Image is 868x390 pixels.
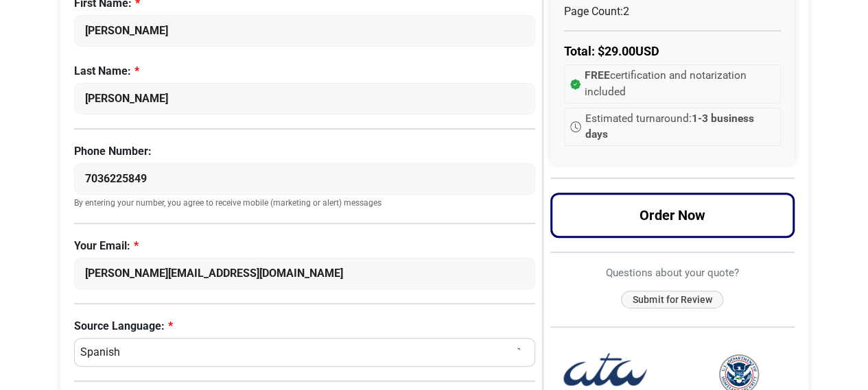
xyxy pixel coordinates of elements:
[74,198,536,209] small: By entering your number, you agree to receive mobile (marketing or alert) messages
[74,143,536,160] label: Phone Number:
[585,111,775,143] span: Estimated turnaround:
[74,15,536,47] input: Enter Your First Name
[74,258,536,289] input: Enter Your Email
[74,318,536,334] label: Source Language:
[605,44,635,58] span: 29.00
[550,267,795,279] h6: Questions about your quote?
[585,68,775,100] span: certification and notarization included
[621,291,723,309] button: Submit for Review
[74,163,536,195] input: Enter Your Phone Number
[74,63,536,80] label: Last Name:
[585,69,610,82] strong: FREE
[564,3,781,20] p: Page Count:
[623,5,629,18] span: 2
[550,193,795,238] button: Order Now
[564,42,781,60] p: Total: $ USD
[74,83,536,114] input: Enter Your Last Name
[74,238,536,254] label: Your Email:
